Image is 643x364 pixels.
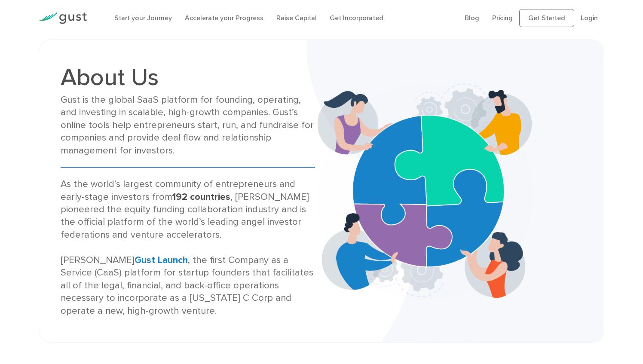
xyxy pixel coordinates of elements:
[185,14,263,22] a: Accelerate your Progress
[306,40,604,343] img: About Us Banner Bg
[465,14,479,22] a: Blog
[135,254,188,266] a: Gust Launch
[519,9,574,27] a: Get Started
[61,178,315,317] div: As the world’s largest community of entrepreneurs and early-stage investors from , [PERSON_NAME] ...
[581,14,598,22] a: Login
[114,14,172,22] a: Start your Journey
[276,14,317,22] a: Raise Capital
[61,65,315,89] h1: About Us
[39,12,87,24] img: Gust Logo
[61,94,315,157] div: Gust is the global SaaS platform for founding, operating, and investing in scalable, high-growth ...
[330,14,383,22] a: Get Incorporated
[172,191,230,202] strong: 192 countries
[492,14,513,22] a: Pricing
